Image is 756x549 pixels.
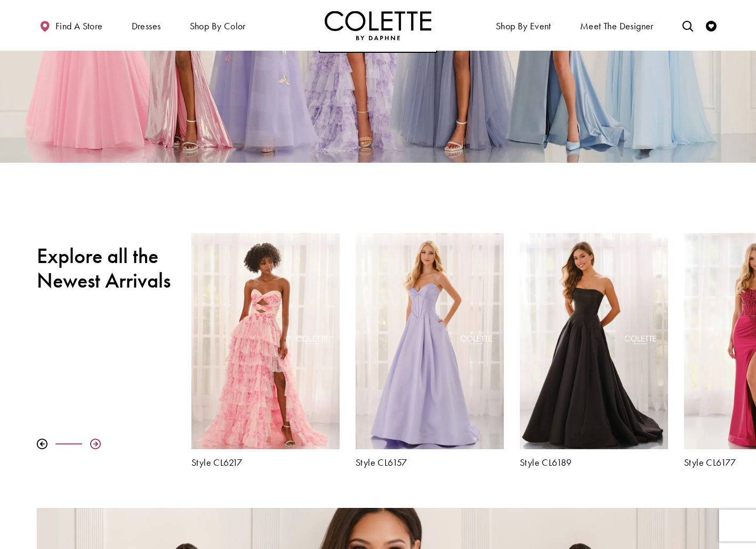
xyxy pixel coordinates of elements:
a: Style CL6157 [356,457,504,468]
img: Colette by Daphne [325,11,431,40]
a: Style CL6217 [191,457,340,468]
a: Check Wishlist [703,11,719,40]
a: Toggle search [680,11,696,40]
a: Find a store [37,11,105,40]
div: Colette by Daphne Style No. CL6189 [512,225,676,475]
h2: Explore all the Newest Arrivals [37,244,175,293]
a: Visit Home Page [325,11,431,40]
span: Shop By Event [496,21,551,31]
div: Colette by Daphne Style No. CL6157 [348,225,512,475]
a: Visit Colette by Daphne Style No. CL6157 Page [356,233,504,449]
span: Shop By Event [493,11,554,40]
span: Dresses [132,21,161,31]
a: Visit Colette by Daphne Style No. CL6189 Page [520,233,668,449]
a: Meet the designer [577,11,656,40]
span: Find a store [55,21,103,31]
span: Shop by color [187,11,248,40]
a: Visit Colette by Daphne Style No. CL6217 Page [191,233,340,449]
a: Style CL6189 [520,457,668,468]
span: Shop by color [190,21,246,31]
span: Meet the designer [580,21,654,31]
div: Colette by Daphne Style No. CL6217 [183,225,348,475]
span: Dresses [129,11,164,40]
